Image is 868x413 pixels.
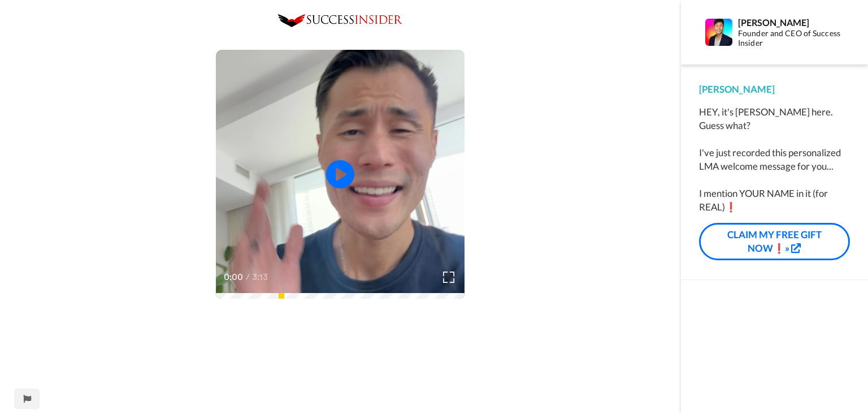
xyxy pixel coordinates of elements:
[738,17,849,28] div: [PERSON_NAME]
[246,270,250,284] span: /
[699,223,850,261] a: CLAIM MY FREE GIFT NOW❗»
[705,19,732,46] img: Profile Image
[278,14,402,27] img: 0c8b3de2-5a68-4eb7-92e8-72f868773395
[252,270,272,284] span: 3:13
[738,29,849,48] div: Founder and CEO of Success Insider
[224,270,244,284] span: 0:00
[699,105,850,214] div: HEY, it's [PERSON_NAME] here. Guess what? I've just recorded this personalized LMA welcome messag...
[699,83,850,96] div: [PERSON_NAME]
[443,272,454,283] img: Full screen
